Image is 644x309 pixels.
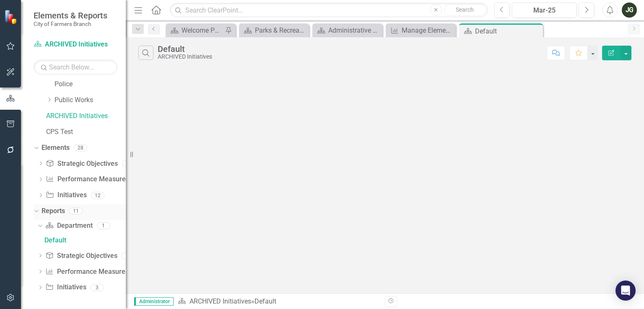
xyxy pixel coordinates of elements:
div: » [178,297,379,306]
a: CPS Test [46,127,126,137]
a: Department [45,221,92,231]
a: Police [55,80,126,89]
a: Reports [42,206,65,216]
input: Search Below... [34,60,117,75]
div: 3 [91,284,104,291]
a: ARCHIVED Initiatives [46,111,126,121]
span: Elements & Reports [34,10,107,21]
div: Parks & Recreation Welcome Page [255,25,307,36]
div: 0 [122,160,135,167]
a: Administrative Services & Communications Welcome Page [314,25,380,36]
div: Manage Elements [402,25,454,36]
button: Mar-25 [512,3,576,18]
div: Mar-25 [515,5,574,15]
button: JG [622,3,637,18]
div: Default [44,237,126,244]
a: Strategic Objectives [45,251,117,261]
input: Search ClearPoint... [170,3,488,18]
div: Open Intercom Messenger [615,281,636,301]
div: Welcome Page [182,25,223,36]
a: Initiatives [45,283,86,292]
div: 12 [91,192,104,199]
small: City of Farmers Branch [34,21,107,27]
a: Performance Measures [45,267,128,277]
a: Elements [42,143,70,153]
a: ARCHIVED Initiatives [190,297,251,305]
div: Default [254,297,276,305]
div: Administrative Services & Communications Welcome Page [328,25,380,36]
a: Manage Elements [388,25,454,36]
div: 28 [74,144,87,151]
span: Search [456,6,474,13]
div: 4 [122,252,135,259]
button: Search [444,4,486,16]
div: Default [475,26,541,36]
span: Administrator [134,297,174,306]
img: ClearPoint Strategy [4,10,19,24]
a: Welcome Page [168,25,223,36]
div: Default [158,44,212,54]
a: Parks & Recreation Welcome Page [241,25,307,36]
div: 11 [69,208,83,215]
a: ARCHIVED Initiatives [34,40,117,49]
div: 1 [97,222,110,229]
a: Initiatives [46,191,86,200]
a: Default [42,234,126,247]
div: ARCHIVED Initiatives [158,54,212,60]
a: Public Works [55,95,126,105]
a: Performance Measures [46,175,129,184]
a: Strategic Objectives [46,159,117,169]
